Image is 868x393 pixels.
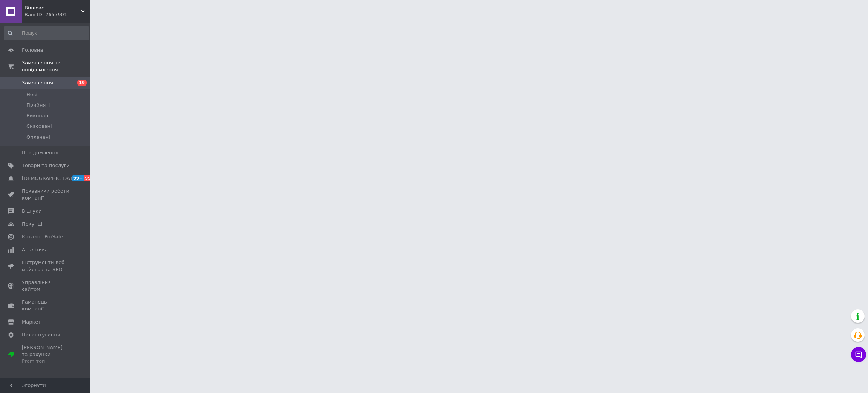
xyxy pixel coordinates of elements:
[24,11,90,18] div: Ваш ID: 2657901
[22,175,78,182] span: [DEMOGRAPHIC_DATA]
[72,175,84,181] span: 99+
[22,246,48,253] span: Аналітика
[26,91,37,98] span: Нові
[26,102,50,109] span: Прийняті
[84,175,96,181] span: 99+
[24,5,81,11] span: Віллоас
[22,208,41,215] span: Відгуки
[22,188,70,201] span: Показники роботи компанії
[22,80,53,86] span: Замовлення
[22,47,43,54] span: Головна
[22,259,70,273] span: Інструменти веб-майстра та SEO
[77,80,87,86] span: 19
[26,123,52,130] span: Скасовані
[4,26,89,40] input: Пошук
[22,299,70,312] span: Гаманець компанії
[22,319,41,325] span: Маркет
[26,112,50,119] span: Виконані
[22,60,90,73] span: Замовлення та повідомлення
[22,279,70,293] span: Управління сайтом
[22,221,42,227] span: Покупці
[22,149,58,156] span: Повідомлення
[26,134,50,141] span: Оплачені
[22,332,60,338] span: Налаштування
[22,162,70,169] span: Товари та послуги
[851,347,866,362] button: Чат з покупцем
[22,233,63,240] span: Каталог ProSale
[22,358,70,365] div: Prom топ
[22,344,70,365] span: [PERSON_NAME] та рахунки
